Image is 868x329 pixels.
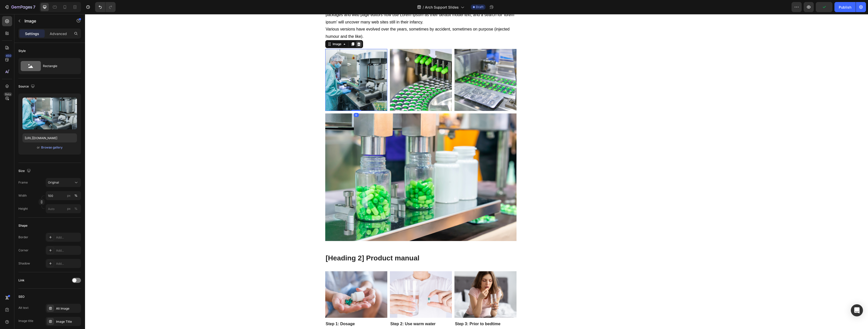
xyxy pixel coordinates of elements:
[25,31,39,36] p: Settings
[2,2,38,12] button: 7
[305,257,367,304] img: Alt Image
[66,206,72,212] button: %
[269,99,274,103] div: 0
[85,14,868,329] iframe: Design area
[241,307,302,313] p: Step 1: Dosage
[73,206,79,212] button: px
[369,35,431,97] img: Alt Image
[22,98,77,129] img: preview-image
[240,257,302,304] img: Alt Image
[18,223,28,228] div: Shape
[56,306,80,311] div: Alt Image
[95,2,116,12] div: Undo/Redo
[18,206,28,211] label: Height
[24,18,67,24] p: Image
[476,5,483,9] span: Draft
[369,257,431,304] img: Alt Image
[18,180,28,185] label: Frame
[56,235,80,240] div: Add...
[56,248,80,253] div: Add...
[66,193,72,199] button: %
[18,168,32,174] div: Size
[33,4,35,10] p: 7
[18,261,30,266] div: Shadow
[18,248,29,253] div: Corner
[18,278,24,283] div: Link
[370,307,431,313] p: Step 3: Prior to bedtime
[241,240,431,249] p: [Heading 2] Product manual
[48,180,59,185] span: Original
[50,31,67,36] p: Advanced
[18,294,24,299] div: SEO
[46,178,81,187] button: Original
[247,28,257,32] div: Image
[305,35,367,97] img: Alt Image
[425,5,459,10] span: Arch Support Slides
[67,193,71,198] div: px
[18,319,33,323] div: Image title
[4,92,12,96] div: Beta
[305,307,366,313] p: Step 2: Use warm water
[240,99,432,227] img: Alt Image
[18,193,27,198] label: Width
[18,306,29,310] div: Alt text
[5,54,12,58] div: 450
[74,193,77,198] div: %
[67,206,71,211] div: px
[834,2,856,12] button: Publish
[46,191,81,200] input: px%
[37,144,40,151] span: or
[56,261,80,266] div: Add...
[423,5,424,10] span: /
[18,49,26,53] div: Style
[73,193,79,199] button: px
[851,304,863,316] div: Open Intercom Messenger
[22,133,77,142] input: https://example.com/image.jpg
[74,206,77,211] div: %
[43,60,74,72] div: Rectangle
[18,235,28,240] div: Border
[41,145,63,150] button: Browse gallery
[56,319,80,324] div: Image Title
[18,83,36,90] div: Source
[839,5,851,10] div: Publish
[240,35,302,97] img: Alt Image
[46,204,81,213] input: px%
